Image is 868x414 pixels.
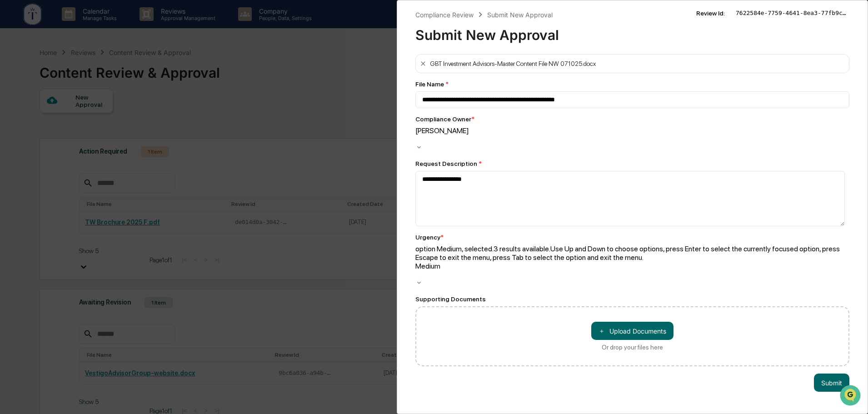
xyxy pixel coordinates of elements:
a: 🗄️Attestations [62,158,116,174]
div: GBT Investment Advisors-Master Content File NW 071025.docx [430,60,596,67]
div: 🔎 [9,180,16,187]
div: [PERSON_NAME] [415,126,849,135]
div: Submit New Approval [487,11,553,19]
iframe: Open customer support [839,384,863,409]
span: Review Id: [696,10,725,17]
span: [DATE] [80,124,99,131]
img: 1746055101610-c473b297-6a78-478c-a979-82029cc54cd1 [18,124,25,131]
div: 🗄️ [66,162,73,170]
div: Or drop your files here [602,344,663,351]
div: Compliance Review [415,11,474,19]
a: Powered byPylon [64,200,110,208]
span: Data Lookup [18,179,57,188]
a: 🔎Data Lookup [5,175,61,191]
img: Cameron Burns [9,115,24,130]
a: 🖐️Preclearance [5,158,62,174]
span: 7622584e-7759-4641-8ea3-77fb9cf2fe30 [736,10,849,17]
p: How can we help? [9,19,165,34]
button: Or drop your files here [591,322,673,340]
button: Submit [814,374,849,392]
div: We're available if you need us! [31,79,115,86]
div: Compliance Owner [415,115,474,123]
button: See all [141,99,165,110]
div: 🖐️ [9,162,16,170]
div: Submit New Approval [415,20,690,43]
span: Use Up and Down to choose options, press Enter to select the currently focused option, press Esca... [415,244,840,262]
span: Pylon [90,201,110,208]
span: 3 results available. [494,244,550,253]
div: File Name [415,80,849,88]
button: Start new chat [155,72,165,83]
img: 1746055101610-c473b297-6a78-478c-a979-82029cc54cd1 [9,70,25,86]
span: [PERSON_NAME] [28,124,74,131]
span: • [75,124,79,131]
div: Medium [415,262,849,270]
span: option Medium, selected. [415,244,494,253]
div: Supporting Documents [415,295,849,303]
div: Urgency [415,234,444,241]
span: ＋ [599,327,605,335]
div: Request Description [415,160,849,167]
div: Start new chat [31,70,149,79]
div: Past conversations [9,101,61,108]
span: Preclearance [18,161,59,170]
span: Attestations [75,161,113,170]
